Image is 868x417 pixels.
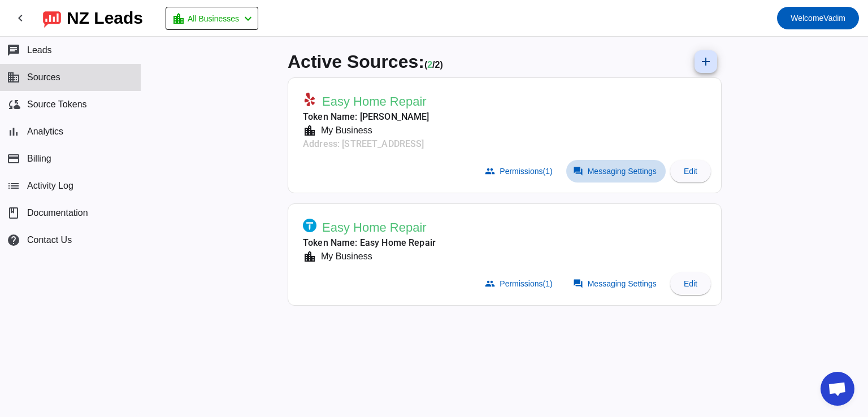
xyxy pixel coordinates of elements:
[7,206,20,220] span: book
[424,60,427,69] span: (
[303,110,429,124] mat-card-subtitle: Token Name: [PERSON_NAME]
[791,14,823,23] span: Welcome
[777,7,859,29] button: WelcomeVadim
[27,99,87,110] span: Source Tokens
[566,272,666,295] button: Messaging Settings
[322,220,427,236] span: Easy Home Repair
[500,279,552,288] span: Permissions
[485,166,495,176] mat-icon: group
[43,8,61,28] img: logo
[27,72,60,82] span: Sources
[303,250,316,263] mat-icon: location_city
[241,12,255,25] mat-icon: chevron_left
[303,137,429,151] mat-card-subtitle: Address: [STREET_ADDRESS]
[500,167,552,176] span: Permissions
[7,98,20,111] mat-icon: cloud_sync
[478,160,561,183] button: Permissions(1)
[14,11,27,25] mat-icon: chevron_left
[566,160,666,183] button: Messaging Settings
[821,372,854,406] div: Open chat
[7,44,20,57] mat-icon: chat
[27,208,88,218] span: Documentation
[27,45,52,55] span: Leads
[684,167,697,176] span: Edit
[316,124,372,137] div: My Business
[288,51,424,72] span: Active Sources:
[316,250,372,263] div: My Business
[27,154,51,164] span: Billing
[7,125,20,138] mat-icon: bar_chart
[573,166,583,176] mat-icon: forum
[166,7,258,30] button: All Businesses
[7,179,20,193] mat-icon: list
[699,55,713,68] mat-icon: add
[172,12,185,25] mat-icon: location_city
[27,181,73,191] span: Activity Log
[27,235,72,245] span: Contact Us
[670,160,711,183] button: Edit
[7,71,20,84] mat-icon: business
[303,124,316,137] mat-icon: location_city
[427,60,432,69] span: Working
[27,127,63,137] span: Analytics
[791,10,845,26] span: Vadim
[543,167,553,176] span: (1)
[303,236,436,250] mat-card-subtitle: Token Name: Easy Home Repair
[67,10,143,26] div: NZ Leads
[435,60,443,69] span: Total
[7,233,20,247] mat-icon: help
[322,94,427,110] span: Easy Home Repair
[684,279,697,288] span: Edit
[7,152,20,166] mat-icon: payment
[573,279,583,289] mat-icon: forum
[588,167,657,176] span: Messaging Settings
[670,272,711,295] button: Edit
[543,279,553,288] span: (1)
[478,272,561,295] button: Permissions(1)
[485,279,495,289] mat-icon: group
[588,279,657,288] span: Messaging Settings
[432,60,435,69] span: /
[188,11,239,27] span: All Businesses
